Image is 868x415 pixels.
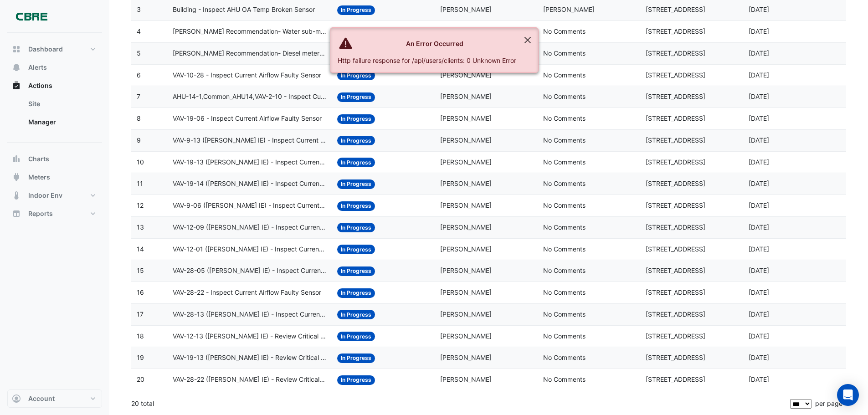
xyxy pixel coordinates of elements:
span: VAV-28-13 ([PERSON_NAME] IE) - Inspect Current Airflow Faulty Sensor [173,309,326,320]
img: Company Logo [11,7,52,26]
span: In Progress [337,375,375,385]
a: Manager [21,113,102,131]
span: [PERSON_NAME] [440,245,492,253]
button: Indoor Env [7,186,102,205]
span: No Comments [543,92,586,100]
app-icon: Actions [12,81,21,90]
app-icon: Indoor Env [12,191,21,200]
div: Http failure response for /api/users/clients: 0 Unknown Error [338,56,516,65]
span: 16 [137,288,144,296]
span: [PERSON_NAME] [440,136,492,144]
span: In Progress [337,245,375,254]
span: [STREET_ADDRESS] [646,92,705,100]
span: [STREET_ADDRESS] [646,310,705,318]
span: In Progress [337,354,375,363]
span: 15 [137,266,144,274]
span: Charts [28,154,49,164]
app-icon: Dashboard [12,45,21,54]
span: 14 [137,245,144,253]
span: [STREET_ADDRESS] [646,179,705,187]
span: In Progress [337,288,375,298]
span: [PERSON_NAME] [440,5,492,13]
strong: An Error Occurred [406,40,463,47]
span: [PERSON_NAME] [440,201,492,209]
span: [STREET_ADDRESS] [646,158,705,166]
span: [PERSON_NAME] [440,332,492,340]
app-icon: Charts [12,154,21,164]
span: In Progress [337,310,375,319]
span: [STREET_ADDRESS] [646,245,705,253]
span: VAV-9-06 ([PERSON_NAME] IE) - Inspect Current Airflow Faulty Sensor [173,200,326,211]
span: 2025-04-08T21:57:00.211 [749,158,769,166]
span: No Comments [543,136,586,144]
span: No Comments [543,114,586,122]
span: 2025-04-08T21:54:48.956 [749,332,769,340]
span: 7 [137,92,140,100]
span: No Comments [543,354,586,361]
span: 20 [137,375,144,383]
span: 2025-06-04T14:01:19.939 [749,27,769,35]
span: In Progress [337,201,375,211]
span: 18 [137,332,144,340]
span: 3 [137,5,141,13]
span: 17 [137,310,144,318]
span: 9 [137,136,141,144]
span: 13 [137,223,144,231]
span: [STREET_ADDRESS] [646,27,705,35]
button: Close [517,28,538,52]
app-icon: Alerts [12,63,21,72]
span: No Comments [543,27,586,35]
span: 2025-04-08T21:55:28.743 [749,288,769,296]
span: per page [815,400,842,407]
span: 2025-04-08T21:56:35.490 [749,201,769,209]
span: No Comments [543,288,586,296]
span: 2025-04-08T21:55:37.338 [749,266,769,274]
button: Account [7,389,102,408]
span: VAV-19-13 ([PERSON_NAME] IE) - Review Critical Sensor Outside Range [173,353,326,363]
span: [PERSON_NAME] [440,375,492,383]
span: No Comments [543,179,586,187]
span: 4 [137,27,141,35]
span: VAV-28-05 ([PERSON_NAME] IE) - Inspect Current Airflow Faulty Sensor [173,266,326,276]
span: 8 [137,114,141,122]
span: [STREET_ADDRESS] [646,49,705,57]
span: [STREET_ADDRESS] [646,71,705,79]
span: In Progress [337,5,375,15]
span: AHU-14-1,Common_AHU14,VAV-2-10 - Inspect Current Airflow Faulty Sensor [173,92,326,102]
button: Actions [7,77,102,95]
span: No Comments [543,266,586,274]
span: [PERSON_NAME] Recommendation- Water sub-meter validation [173,26,326,37]
span: [PERSON_NAME] [543,5,595,13]
span: VAV-12-01 ([PERSON_NAME] IE) - Inspect Current Airflow Faulty Sensor [173,244,326,255]
span: In Progress [337,136,375,145]
span: No Comments [543,245,586,253]
a: Site [21,95,102,113]
span: [PERSON_NAME] [440,288,492,296]
span: 2025-07-07T14:50:16.871 [749,5,769,13]
span: [PERSON_NAME] [440,354,492,361]
span: No Comments [543,49,586,57]
span: VAV-28-22 - Inspect Current Airflow Faulty Sensor [173,287,321,298]
span: [STREET_ADDRESS] [646,136,705,144]
span: No Comments [543,310,586,318]
span: VAV-12-09 ([PERSON_NAME] IE) - Inspect Current Airflow Faulty Sensor [173,222,326,233]
span: Meters [28,173,50,182]
span: [PERSON_NAME] [440,158,492,166]
span: [STREET_ADDRESS] [646,266,705,274]
span: In Progress [337,158,375,167]
span: [PERSON_NAME] [440,92,492,100]
span: 2025-04-08T21:54:41.395 [749,354,769,361]
span: 5 [137,49,141,57]
span: In Progress [337,92,375,102]
span: VAV-19-14 ([PERSON_NAME] IE) - Inspect Current Airflow Faulty Sensor [173,179,326,189]
span: 12 [137,201,144,209]
span: [STREET_ADDRESS] [646,375,705,383]
span: [PERSON_NAME] [440,114,492,122]
span: 6 [137,71,141,79]
span: Building - Inspect AHU OA Temp Broken Sensor [173,5,315,15]
span: VAV-10-28 - Inspect Current Airflow Faulty Sensor [173,70,321,81]
span: No Comments [543,332,586,340]
span: [PERSON_NAME] [440,223,492,231]
div: Actions [7,95,102,135]
button: Reports [7,205,102,223]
